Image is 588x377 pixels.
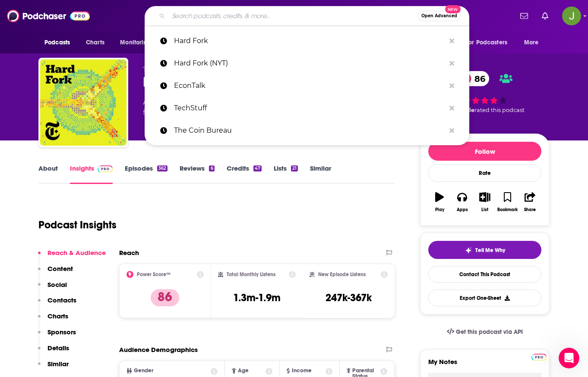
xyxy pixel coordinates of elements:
[209,165,214,171] div: 6
[38,328,76,344] button: Sponsors
[145,75,469,97] a: EconTalk
[38,164,58,184] a: About
[174,30,445,52] p: Hard Fork
[40,59,126,146] img: Hard Fork
[47,249,106,257] p: Reach & Audience
[428,142,541,161] button: Follow
[120,37,151,49] span: Monitoring
[457,207,468,212] div: Apps
[451,187,473,218] button: Apps
[157,165,168,171] div: 362
[70,164,113,184] a: InsightsPodchaser Pro
[428,164,541,182] div: Rate
[125,164,168,184] a: Episodes362
[326,291,372,304] h3: 247k-367k
[174,119,445,142] p: The Coin Bureau
[440,321,530,343] a: Get this podcast via API
[143,65,223,74] span: The [US_STATE] Times
[145,6,469,26] div: Search podcasts, credits, & more...
[174,97,445,119] p: TechStuff
[562,6,581,25] img: User Profile
[145,97,469,119] a: TechStuff
[174,52,445,75] p: Hard Fork (NYT)
[114,34,162,51] button: open menu
[143,97,392,118] div: A weekly podcast
[562,6,581,25] span: Logged in as jon47193
[428,358,541,373] label: My Notes
[145,119,469,142] a: The Coin Bureau
[435,207,444,212] div: Play
[47,344,69,352] p: Details
[562,6,581,25] button: Show profile menu
[47,328,76,336] p: Sponsors
[417,11,461,21] button: Open AdvancedNew
[519,187,541,218] button: Share
[38,296,76,312] button: Contacts
[421,14,457,18] span: Open Advanced
[38,265,73,280] button: Content
[238,368,249,374] span: Age
[47,296,76,304] p: Contacts
[134,368,153,374] span: Gender
[47,265,73,273] p: Content
[233,291,281,304] h3: 1.3m-1.9m
[38,280,67,296] button: Social
[227,271,275,277] h2: Total Monthly Listens
[456,328,523,336] span: Get this podcast via API
[151,289,179,306] p: 86
[466,37,507,49] span: For Podcasters
[318,271,366,277] h2: New Episode Listens
[524,207,536,212] div: Share
[460,34,520,51] button: open menu
[38,218,117,231] h1: Podcast Insights
[518,34,550,51] button: open menu
[38,249,106,265] button: Reach & Audience
[145,30,469,52] a: Hard Fork
[98,165,113,172] img: Podchaser Pro
[47,360,69,368] p: Similar
[457,71,490,86] a: 86
[274,164,298,184] a: Lists21
[174,75,445,97] p: EconTalk
[496,187,518,218] button: Bookmark
[466,71,490,86] span: 86
[292,368,312,374] span: Income
[86,37,104,49] span: Charts
[38,34,81,51] button: open menu
[119,249,139,257] h2: Reach
[428,290,541,306] button: Export One-Sheet
[227,164,262,184] a: Credits47
[475,247,505,254] span: Tell Me Why
[474,187,496,218] button: List
[168,9,417,23] input: Search podcasts, credits, & more...
[538,9,552,23] a: Show notifications dropdown
[481,207,488,212] div: List
[428,241,541,259] button: tell me why sparkleTell Me Why
[253,165,262,171] div: 47
[119,346,198,354] h2: Audience Demographics
[310,164,331,184] a: Similar
[38,344,69,360] button: Details
[38,360,69,376] button: Similar
[517,9,531,23] a: Show notifications dropdown
[80,34,110,51] a: Charts
[143,108,392,118] span: featuring
[180,164,214,184] a: Reviews6
[44,37,70,49] span: Podcasts
[420,65,550,119] div: 86 14 peoplerated this podcast
[428,187,451,218] button: Play
[497,207,518,212] div: Bookmark
[524,37,539,49] span: More
[38,312,68,328] button: Charts
[531,354,547,361] img: Podchaser Pro
[47,280,67,289] p: Social
[291,165,298,171] div: 21
[465,247,472,254] img: tell me why sparkle
[559,348,579,368] iframe: Intercom live chat
[47,312,68,320] p: Charts
[7,8,90,24] img: Podchaser - Follow, Share and Rate Podcasts
[474,107,525,113] span: rated this podcast
[145,52,469,75] a: Hard Fork (NYT)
